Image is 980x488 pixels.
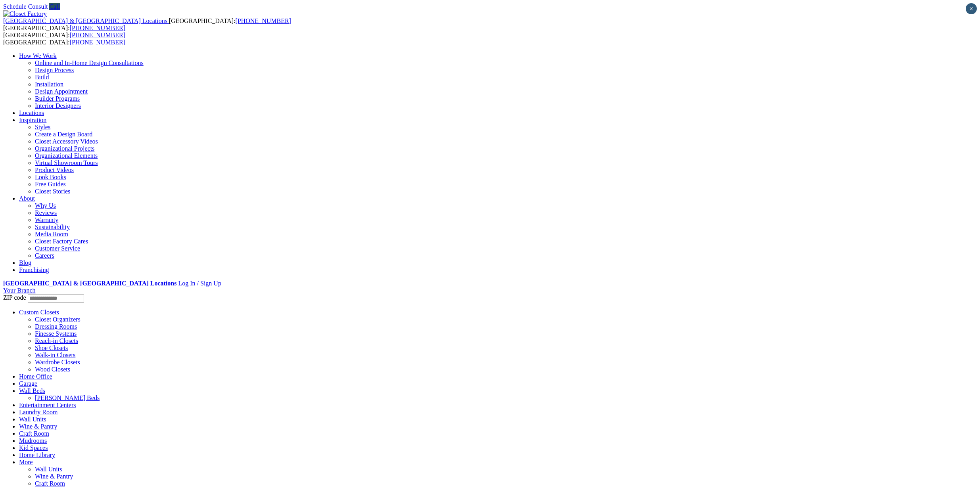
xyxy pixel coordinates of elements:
[70,32,125,38] a: [PHONE_NUMBER]
[19,444,48,451] a: Kid Spaces
[35,174,66,180] a: Look Books
[19,380,37,387] a: Garage
[35,394,100,401] a: [PERSON_NAME] Beds
[35,238,88,245] a: Closet Factory Cares
[35,74,49,80] a: Build
[35,188,70,195] a: Closet Stories
[35,466,62,473] a: Wall Units
[35,323,77,330] a: Dressing Rooms
[35,473,73,480] a: Wine & Pantry
[178,280,221,287] a: Log In / Sign Up
[19,409,58,415] a: Laundry Room
[35,480,65,487] a: Craft Room
[3,287,35,294] a: Your Branch
[35,95,80,102] a: Builder Programs
[19,52,57,59] a: How We Work
[35,131,92,138] a: Create a Design Board
[49,3,60,10] a: Call
[3,17,169,24] a: [GEOGRAPHIC_DATA] & [GEOGRAPHIC_DATA] Locations
[19,266,49,273] a: Franchising
[35,145,94,152] a: Organizational Projects
[35,330,77,337] a: Finesse Systems
[35,366,70,373] a: Wood Closets
[70,39,125,46] a: [PHONE_NUMBER]
[35,209,57,216] a: Reviews
[70,25,125,31] a: [PHONE_NUMBER]
[35,67,74,73] a: Design Process
[35,202,56,209] a: Why Us
[35,352,75,358] a: Walk-in Closets
[35,245,80,252] a: Customer Service
[19,109,44,116] a: Locations
[35,81,63,88] a: Installation
[19,117,46,123] a: Inspiration
[35,252,54,259] a: Careers
[3,3,48,10] a: Schedule Consult
[3,280,176,287] a: [GEOGRAPHIC_DATA] & [GEOGRAPHIC_DATA] Locations
[35,124,50,130] a: Styles
[35,316,81,323] a: Closet Organizers
[35,224,70,230] a: Sustainability
[235,17,291,24] a: [PHONE_NUMBER]
[3,32,125,46] span: [GEOGRAPHIC_DATA]: [GEOGRAPHIC_DATA]:
[19,459,33,465] a: More menu text will display only on big screen
[35,138,98,145] a: Closet Accessory Videos
[28,295,84,302] input: Enter your Zip code
[3,17,291,31] span: [GEOGRAPHIC_DATA]: [GEOGRAPHIC_DATA]:
[35,102,81,109] a: Interior Designers
[35,152,98,159] a: Organizational Elements
[35,344,68,351] a: Shoe Closets
[3,294,26,301] span: ZIP code
[35,159,98,166] a: Virtual Showroom Tours
[19,195,35,202] a: About
[35,181,66,188] a: Free Guides
[35,166,74,173] a: Product Videos
[35,216,58,223] a: Warranty
[19,259,31,266] a: Blog
[35,59,144,66] a: Online and In-Home Design Consultations
[35,88,88,95] a: Design Appointment
[19,373,52,380] a: Home Office
[966,3,977,14] button: Close
[35,337,78,344] a: Reach-in Closets
[35,231,68,237] a: Media Room
[19,402,76,408] a: Entertainment Centers
[19,423,57,430] a: Wine & Pantry
[3,17,167,24] span: [GEOGRAPHIC_DATA] & [GEOGRAPHIC_DATA] Locations
[19,416,46,423] a: Wall Units
[19,309,59,316] a: Custom Closets
[19,387,45,394] a: Wall Beds
[35,359,80,366] a: Wardrobe Closets
[19,430,49,437] a: Craft Room
[3,10,47,17] img: Closet Factory
[19,437,47,444] a: Mudrooms
[19,452,55,458] a: Home Library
